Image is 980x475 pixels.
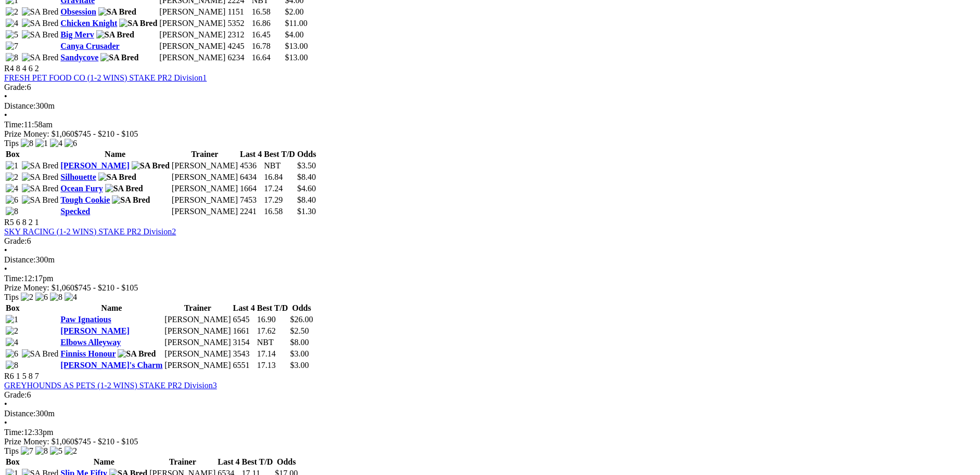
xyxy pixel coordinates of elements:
td: [PERSON_NAME] [164,326,231,336]
td: [PERSON_NAME] [171,172,238,182]
img: 2 [21,293,33,302]
td: 16.78 [251,41,284,51]
img: 8 [50,293,62,302]
th: Best T/D [263,149,296,160]
th: Name [60,457,148,467]
span: $26.00 [290,315,313,324]
a: Canya Crusader [60,42,119,50]
th: Name [60,303,163,313]
img: 6 [35,293,48,302]
td: 1661 [232,326,255,336]
div: 300m [4,101,976,111]
span: Box [6,150,20,159]
td: 4245 [227,41,250,51]
th: Trainer [149,457,216,467]
a: Finniss Honour [60,349,116,358]
a: Chicken Knight [60,19,117,28]
img: 4 [65,293,77,302]
th: Odds [274,457,298,467]
img: 2 [6,326,18,336]
td: [PERSON_NAME] [164,360,231,371]
span: • [4,92,7,101]
span: $745 - $210 - $105 [74,283,138,292]
a: GREYHOUNDS AS PETS (1-2 WINS) STAKE PR2 Division3 [4,381,217,390]
span: Tips [4,446,19,455]
td: 17.62 [257,326,289,336]
img: SA Bred [22,53,59,62]
span: $8.00 [290,338,309,347]
span: Grade: [4,236,27,245]
th: Trainer [171,149,238,160]
td: [PERSON_NAME] [159,41,226,51]
td: [PERSON_NAME] [164,314,231,325]
img: SA Bred [112,195,150,205]
td: 7453 [239,195,262,205]
img: 8 [6,207,18,216]
td: 17.13 [257,360,289,371]
span: $745 - $210 - $105 [74,437,138,446]
span: R4 [4,64,14,73]
img: 2 [6,7,18,17]
span: • [4,111,7,120]
span: Tips [4,139,19,148]
span: $3.50 [297,161,316,170]
a: SKY RACING (1-2 WINS) STAKE PR2 Division2 [4,227,176,236]
td: 6551 [232,360,255,371]
td: 16.58 [251,7,284,17]
td: 6434 [239,172,262,182]
img: SA Bred [22,184,59,193]
img: 8 [35,446,48,456]
td: NBT [263,161,296,171]
td: 16.45 [251,30,284,40]
img: SA Bred [119,19,157,28]
a: Big Merv [60,30,94,39]
img: 5 [50,446,62,456]
span: $745 - $210 - $105 [74,129,138,138]
a: Ocean Fury [60,184,103,193]
span: Distance: [4,409,35,418]
td: 5352 [227,18,250,29]
img: SA Bred [98,7,136,17]
span: Box [6,304,20,312]
td: 6234 [227,52,250,63]
td: [PERSON_NAME] [171,206,238,217]
span: $2.00 [285,7,303,16]
td: [PERSON_NAME] [159,7,226,17]
div: 11:58am [4,120,976,129]
img: 1 [6,315,18,324]
img: SA Bred [100,53,138,62]
td: 17.29 [263,195,296,205]
td: 16.84 [263,172,296,182]
span: • [4,265,7,273]
span: Time: [4,120,24,129]
td: [PERSON_NAME] [164,349,231,359]
img: 4 [6,184,18,193]
div: 300m [4,409,976,418]
td: 16.86 [251,18,284,29]
img: SA Bred [132,161,170,170]
td: [PERSON_NAME] [159,30,226,40]
th: Name [60,149,170,160]
td: 3543 [232,349,255,359]
img: 6 [6,195,18,205]
span: $4.00 [285,30,303,39]
td: 16.64 [251,52,284,63]
span: Grade: [4,83,27,91]
span: $3.00 [290,349,309,358]
span: • [4,400,7,408]
div: 300m [4,255,976,265]
img: SA Bred [22,7,59,17]
a: [PERSON_NAME]'s Charm [60,361,162,370]
td: 17.24 [263,183,296,194]
span: 6 8 2 1 [16,218,39,227]
td: [PERSON_NAME] [159,18,226,29]
span: Time: [4,428,24,437]
a: Elbows Alleyway [60,338,121,347]
div: 6 [4,236,976,246]
th: Last 4 [217,457,240,467]
img: 1 [6,161,18,170]
th: Best T/D [257,303,289,313]
span: R6 [4,372,14,380]
span: Distance: [4,255,35,264]
img: 8 [21,139,33,148]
